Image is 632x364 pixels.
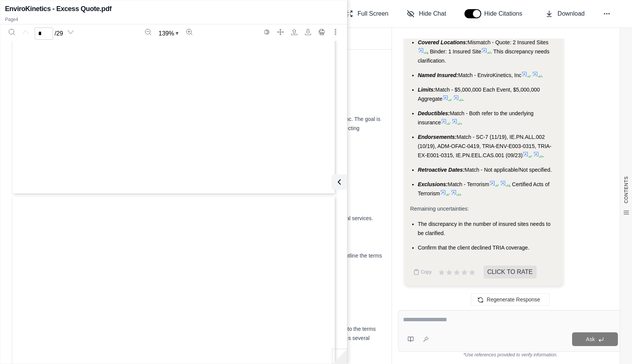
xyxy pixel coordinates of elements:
span: . [542,152,544,158]
span: Covered Locations: [418,39,468,45]
span: CONTENTS [623,176,629,203]
button: Zoom in [183,26,195,38]
span: Remaining uncertainties: [410,206,469,212]
span: Mismatch - Quote: 2 Insured Sites [468,39,548,45]
span: Endorsements: [418,134,457,140]
button: Zoom out [142,26,154,38]
span: Match - Terrorism [448,181,489,187]
button: Zoom document [156,27,182,40]
span: Hide Chat [419,9,446,18]
span: Retroactive Dates: [418,167,465,173]
span: Match - $5,000,000 Each Event, $5,000,000 Aggregate [418,87,540,102]
h2: EnviroKinetics - Excess Quote.pdf [5,3,111,14]
button: Ask [572,332,618,346]
span: Exclusions: [418,181,448,187]
span: . [541,72,543,78]
span: Regenerate Response [487,296,540,303]
button: Regenerate Response [471,293,550,306]
span: / 29 [55,29,63,38]
span: Deductibles: [418,110,450,116]
p: Page 4 [5,16,342,23]
span: . [461,119,462,126]
button: Download [542,6,588,21]
button: Search [6,26,18,38]
span: 139 % [159,29,174,38]
span: Match - EnviroKinetics, Inc [458,72,521,78]
span: The discrepancy in the number of insured sites needs to be clarified. [418,221,551,236]
button: Next page [64,26,77,38]
span: Match - SC-7 (11/19), IE.PN.ALL.002 (10/19), ADM-OFAC-0419, TRIA-ENV-E003-0315, TRIA-EX-E001-0315... [418,134,551,158]
span: Confirm that the client declined TRIA coverage. [418,245,529,251]
span: CLICK TO RATE [484,266,537,279]
span: , Binder: 1 Insured Site [427,48,481,55]
span: Limits: [418,87,435,93]
span: . This discrepancy needs clarification. [418,48,550,64]
span: Ask [586,336,595,342]
span: . [460,190,461,196]
span: Match - Not applicable/Not specified. [465,167,552,173]
button: Full screen [274,26,287,38]
span: Hide Citations [484,9,527,18]
span: . [462,96,464,102]
button: Copy [410,264,435,280]
button: More actions [329,26,342,38]
span: Named Insured: [418,72,458,78]
span: , Certified Acts of Terrorism [418,181,550,196]
span: Download [558,9,585,18]
input: Enter a page number [35,27,53,40]
span: Copy [421,269,432,275]
button: Hide Chat [404,6,449,21]
div: *Use references provided to verify information. [398,352,623,358]
span: Match - Both refer to the underlying insurance [418,110,534,126]
button: Download [302,26,314,38]
button: Switch to the dark theme [261,26,273,38]
button: Open file [288,26,300,38]
button: Full Screen [342,6,392,21]
span: Full Screen [358,9,389,18]
button: Print [316,26,328,38]
button: Previous page [19,26,32,38]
